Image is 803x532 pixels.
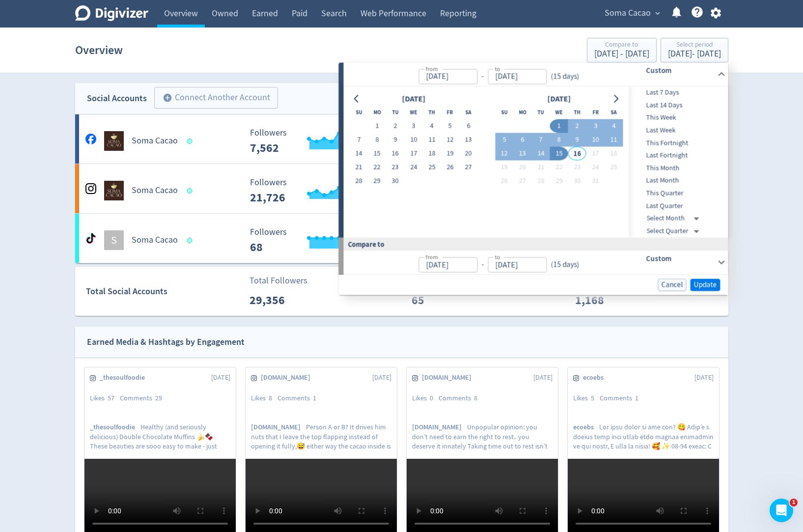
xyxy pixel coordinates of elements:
button: 15 [550,147,568,161]
div: S [104,230,124,250]
button: 6 [513,133,531,147]
span: _thesoulfoodie [100,373,150,383]
div: This Quarter [629,187,726,200]
span: Cancel [662,281,683,288]
span: 57 [108,393,114,402]
button: 8 [368,133,386,147]
span: 8 [474,393,477,402]
button: 30 [568,174,586,188]
div: ( 15 days ) [547,71,583,82]
button: 5 [441,119,459,133]
button: 21 [350,161,368,174]
button: 15 [368,147,386,161]
span: This Quarter [629,188,726,199]
button: 20 [459,147,477,161]
th: Wednesday [550,106,568,119]
button: 6 [459,119,477,133]
div: ( 15 days ) [547,259,579,271]
span: [DOMAIN_NAME] [261,373,316,383]
span: Last 7 Days [629,87,726,98]
span: This Week [629,112,726,123]
svg: Followers --- [245,227,392,253]
span: Data last synced: 16 Oct 2025, 1:02am (AEDT) [187,238,195,243]
button: Go to previous month [350,92,364,106]
button: 21 [532,161,550,174]
span: This Fortnight [629,138,726,148]
span: ecoebs [573,422,599,432]
button: Cancel [658,279,687,291]
span: Last 14 Days [629,100,726,111]
p: 1,168 [575,291,632,309]
button: 4 [605,119,623,133]
div: Last Month [629,174,726,187]
div: Last Fortnight [629,149,726,162]
span: ecoebs [583,373,609,383]
div: Select Month [647,212,703,225]
div: Likes [90,393,120,403]
span: Last Month [629,175,726,186]
button: Compare to[DATE] - [DATE] [587,38,657,62]
span: Soma Cacao [605,5,651,21]
div: Compare to [594,41,649,50]
button: 13 [459,133,477,147]
div: from-to(15 days)Custom [344,86,728,238]
nav: presets [629,86,726,238]
span: Last Quarter [629,200,726,211]
p: 65 [412,291,468,309]
label: from [425,64,438,73]
button: 28 [532,174,550,188]
span: [DOMAIN_NAME] [251,422,306,432]
div: - [477,71,488,82]
button: 27 [513,174,531,188]
h6: Custom [646,252,713,264]
div: Last 7 Days [629,86,726,99]
h5: Soma Cacao [132,135,178,147]
div: Select period [668,41,721,50]
th: Saturday [459,106,477,119]
button: Select period[DATE]- [DATE] [661,38,728,62]
button: Connect Another Account [154,87,278,109]
div: Compare to [339,238,728,251]
div: Social Accounts [87,91,147,106]
p: Person A or B? It drives him nuts that I leave the top flapping instead of opening it fully,😅 eit... [251,422,391,450]
button: 1 [368,119,386,133]
button: 14 [532,147,550,161]
span: 0 [430,393,433,402]
span: Last Week [629,125,726,136]
button: 30 [386,174,404,188]
div: Last Quarter [629,199,726,212]
button: 7 [532,133,550,147]
p: Healthy (and seriously delicious) Double Chocolate Muffins 🍌🍫 These beauties are sooo easy to mak... [90,422,230,450]
th: Monday [513,106,531,119]
button: 7 [350,133,368,147]
div: This Month [629,162,726,174]
div: [DATE] - [DATE] [594,50,649,58]
button: 19 [441,147,459,161]
button: 29 [550,174,568,188]
th: Wednesday [405,106,423,119]
th: Sunday [350,106,368,119]
button: 9 [386,133,404,147]
div: This Fortnight [629,137,726,149]
button: 22 [550,161,568,174]
h5: Soma Cacao [132,185,178,196]
span: 1 [635,393,638,402]
span: [DATE] [533,373,553,383]
div: This Week [629,112,726,124]
button: 23 [386,161,404,174]
h1: Overview [75,34,123,66]
div: from-to(15 days)Custom [344,63,728,86]
th: Friday [586,106,605,119]
button: 4 [423,119,441,133]
button: 17 [586,147,605,161]
div: Comments [439,393,483,403]
span: _thesoulfoodie [90,422,140,432]
button: 3 [405,119,423,133]
button: 18 [423,147,441,161]
button: 11 [423,133,441,147]
div: Comments [120,393,167,403]
label: from [425,252,438,261]
span: Data last synced: 15 Oct 2025, 10:01pm (AEDT) [187,139,195,144]
div: from-to(15 days)Custom [344,251,728,275]
button: 26 [441,161,459,174]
